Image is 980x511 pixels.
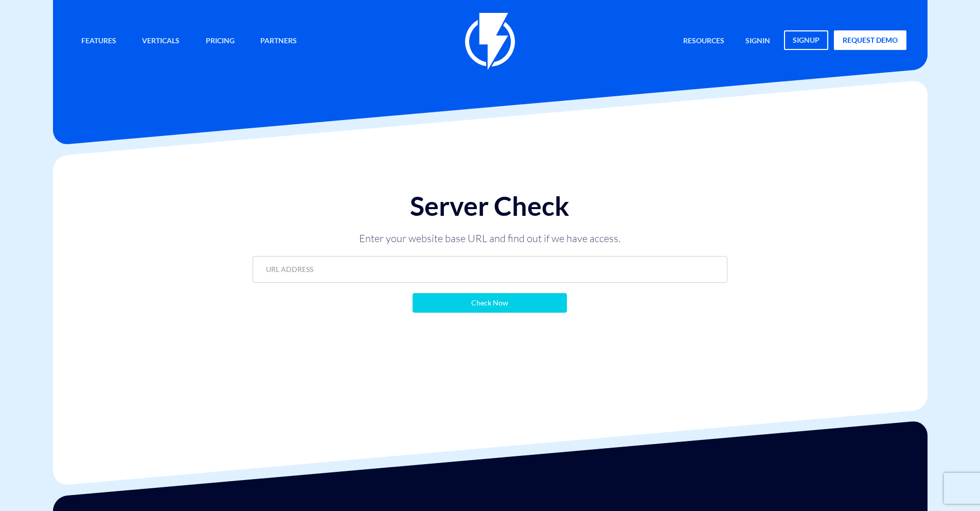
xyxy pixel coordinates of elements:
[134,30,187,53] a: Verticals
[253,191,727,220] h1: Server Check
[253,256,727,283] input: URL ADDRESS
[675,30,732,53] a: Resources
[198,30,242,53] a: Pricing
[74,30,124,53] a: Features
[413,293,567,313] input: Check Now
[784,30,828,50] a: signup
[738,30,778,53] a: signin
[335,231,644,246] p: Enter your website base URL and find out if we have access.
[834,30,906,50] a: request demo
[253,30,305,53] a: Partners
